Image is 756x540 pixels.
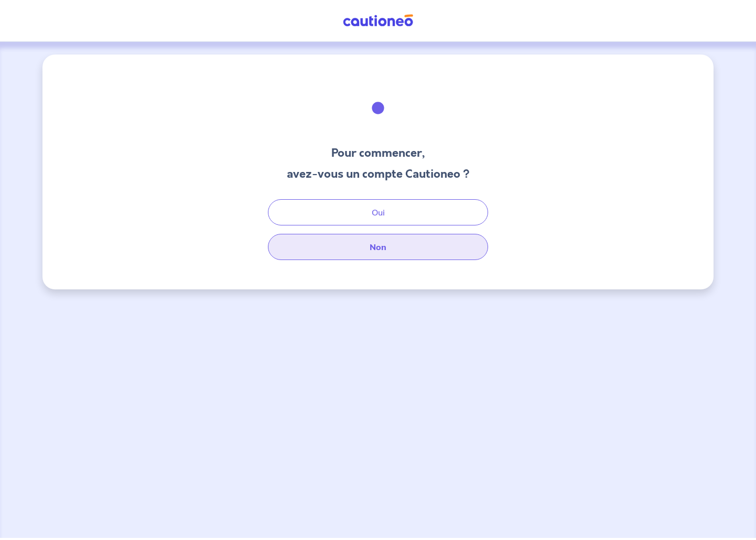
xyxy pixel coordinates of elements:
button: Oui [268,199,488,225]
h3: Pour commencer, [287,145,470,161]
h3: avez-vous un compte Cautioneo ? [287,166,470,182]
button: Non [268,234,488,260]
img: Cautioneo [339,14,417,27]
img: illu_welcome.svg [350,80,406,136]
